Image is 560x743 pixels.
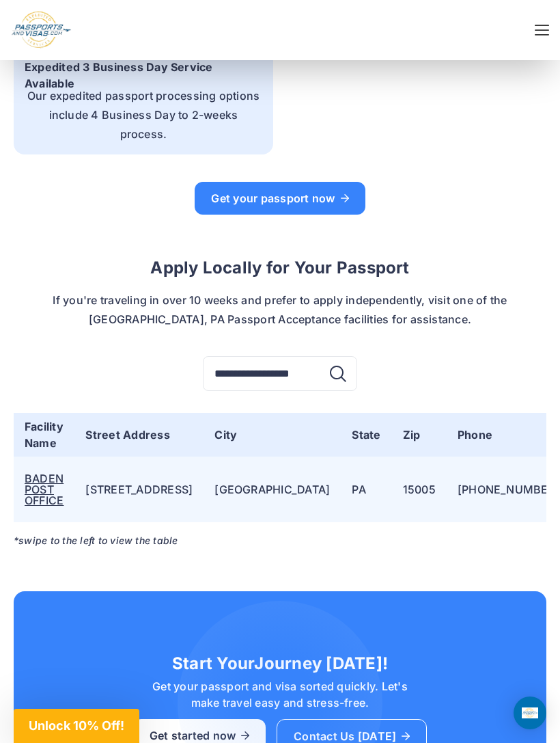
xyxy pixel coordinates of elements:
h2: Start Your Journey [DATE]! [38,654,522,673]
a: BADEN POST OFFICE [25,472,64,507]
th: Street Address [74,413,204,457]
span: Get your passport now [211,193,348,204]
td: [GEOGRAPHIC_DATA] [204,457,341,522]
td: PA [341,457,391,522]
a: Get your passport now [195,182,365,215]
p: Get your passport and visa sorted quickly. Let's make travel easy and stress-free. [106,678,454,711]
div: Open Intercom Messenger [514,697,546,729]
td: 15005 [392,457,447,522]
span: Unlock 10% Off! [29,718,124,733]
p: *swipe to the left to view the table [14,533,546,548]
th: Facility Name [14,413,74,457]
td: [STREET_ADDRESS] [74,457,204,522]
th: City [204,413,341,457]
h2: Apply Locally for Your Passport [14,258,546,278]
span: Contact Us [DATE] [294,731,410,742]
th: Zip [392,413,447,457]
h3: Expedited 3 Business Day Service Available [25,59,262,75]
h5: If you're traveling in over 10 weeks and prefer to apply independently, visit one of the [GEOGRAP... [14,291,546,329]
th: State [341,413,391,457]
h5: Our expedited passport processing options include 4 Business Day to 2-weeks process. [25,86,262,144]
span: Get started now [150,730,250,741]
img: Logo [11,11,72,49]
div: Unlock 10% Off! [14,709,139,743]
